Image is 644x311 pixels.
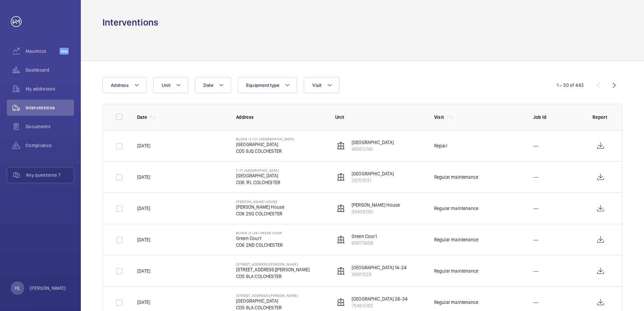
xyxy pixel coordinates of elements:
p: [DATE] [137,236,150,243]
p: [PERSON_NAME] House [236,204,284,210]
div: Regular maintenance [434,174,478,180]
span: Visit [312,82,321,88]
p: Address [236,114,324,120]
span: My addresses [26,85,74,92]
p: 19991229 [352,271,407,278]
span: Documents [26,123,74,130]
p: Green Court [236,235,283,242]
p: [PERSON_NAME] [30,285,66,291]
button: Equipment type [238,77,297,93]
div: Regular maintenance [434,268,478,274]
img: elevator.svg [337,173,345,181]
p: --- [533,174,539,180]
p: [STREET_ADDRESS][PERSON_NAME] [236,293,298,298]
p: 96955740 [352,146,394,152]
p: [GEOGRAPHIC_DATA] [236,172,280,179]
p: [DATE] [137,205,150,212]
div: Repair [434,142,448,149]
p: 65075656 [352,240,377,246]
p: Block (1-24) Green Cour [236,231,283,235]
span: Unit [162,82,170,88]
p: 75465382 [352,302,408,309]
p: 39701031 [352,177,394,184]
p: Job Id [533,114,582,120]
span: Any questions ? [26,172,74,178]
p: [GEOGRAPHIC_DATA] 14-24 [352,264,407,271]
p: Green Court [352,233,377,240]
p: [DATE] [137,268,150,274]
p: --- [533,236,539,243]
p: [GEOGRAPHIC_DATA] [352,139,394,146]
button: Date [195,77,231,93]
p: 1-17 [GEOGRAPHIC_DATA] [236,168,280,172]
p: [GEOGRAPHIC_DATA] [236,298,298,304]
button: Unit [153,77,188,93]
p: [GEOGRAPHIC_DATA] 26-34 [352,296,408,302]
p: Report [592,114,609,120]
img: elevator.svg [337,142,345,150]
h1: Interventions [102,16,158,29]
span: Equipment type [246,82,280,88]
span: Dashboard [26,67,74,73]
p: CO5 9LA COLCHESTER [236,273,310,280]
img: elevator.svg [337,298,345,306]
p: [PERSON_NAME] House [236,200,284,204]
button: Address [102,77,147,93]
p: [GEOGRAPHIC_DATA] [352,170,394,177]
p: [DATE] [137,299,150,306]
p: --- [533,142,539,149]
img: elevator.svg [337,204,345,212]
div: Regular maintenance [434,236,478,243]
p: HL [15,285,20,291]
button: Visit [304,77,339,93]
p: [STREET_ADDRESS][PERSON_NAME] [236,262,310,266]
p: CO5 9JQ COLCHESTER [236,148,294,154]
p: CO5 9LA COLCHESTER [236,304,298,311]
p: [GEOGRAPHIC_DATA] [236,141,294,148]
p: Visit [434,114,444,120]
span: Date [203,82,213,88]
p: [STREET_ADDRESS][PERSON_NAME] [236,266,310,273]
p: 58406790 [352,208,400,215]
span: Compliance [26,142,74,149]
span: Address [111,82,129,88]
p: [PERSON_NAME] House [352,202,400,208]
p: [DATE] [137,142,150,149]
p: Date [137,114,147,120]
p: --- [533,268,539,274]
p: Block (1-17) [GEOGRAPHIC_DATA] [236,137,294,141]
div: Regular maintenance [434,299,478,306]
div: 1 – 30 of 443 [557,82,584,89]
p: Unit [335,114,423,120]
p: --- [533,299,539,306]
span: Beta [60,48,69,55]
p: CO6 2ND COLCHESTER [236,242,283,248]
span: Maximize [26,48,60,55]
img: elevator.svg [337,267,345,275]
span: Interventions [26,104,74,111]
p: CO6 2SG COLCHESTER [236,210,284,217]
p: --- [533,205,539,212]
div: Regular maintenance [434,205,478,212]
p: CO6 1FL COLCHESTER [236,179,280,186]
img: elevator.svg [337,236,345,244]
p: [DATE] [137,174,150,180]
